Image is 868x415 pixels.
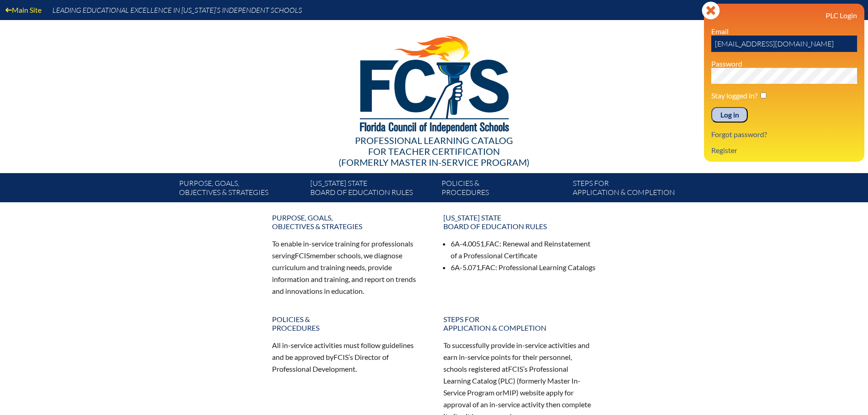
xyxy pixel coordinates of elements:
[267,210,431,234] a: Purpose, goals,objectives & strategies
[272,339,425,375] p: All in-service activities must follow guidelines and be approved by ’s Director of Professional D...
[272,238,425,297] p: To enable in-service training for professionals serving member schools, we diagnose curriculum an...
[172,135,697,168] div: Professional Learning Catalog (formerly Master In-service Program)
[711,59,742,68] label: Password
[486,239,499,248] span: FAC
[711,107,748,123] input: Log in
[508,364,523,373] span: FCIS
[711,27,729,36] label: Email
[307,177,438,202] a: [US_STATE] StateBoard of Education rules
[708,128,770,140] a: Forgot password?
[702,1,720,20] svg: Close
[711,91,757,100] label: Stay logged in?
[175,177,307,202] a: Purpose, goals,objectives & strategies
[340,20,528,144] img: FCISlogo221.eps
[482,263,495,272] span: FAC
[438,311,602,336] a: Steps forapplication & completion
[267,311,431,336] a: Policies &Procedures
[438,177,569,202] a: Policies &Procedures
[451,261,596,273] li: 6A-5.071, : Professional Learning Catalogs
[295,251,310,260] span: FCIS
[368,146,500,157] span: for Teacher Certification
[451,238,596,261] li: 6A-4.0051, : Renewal and Reinstatement of a Professional Certificate
[711,11,857,20] h3: PLC Login
[438,210,602,234] a: [US_STATE] StateBoard of Education rules
[500,376,513,385] span: PLC
[503,388,516,397] span: MIP
[569,177,700,202] a: Steps forapplication & completion
[334,353,349,361] span: FCIS
[708,144,741,156] a: Register
[2,4,45,16] a: Main Site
